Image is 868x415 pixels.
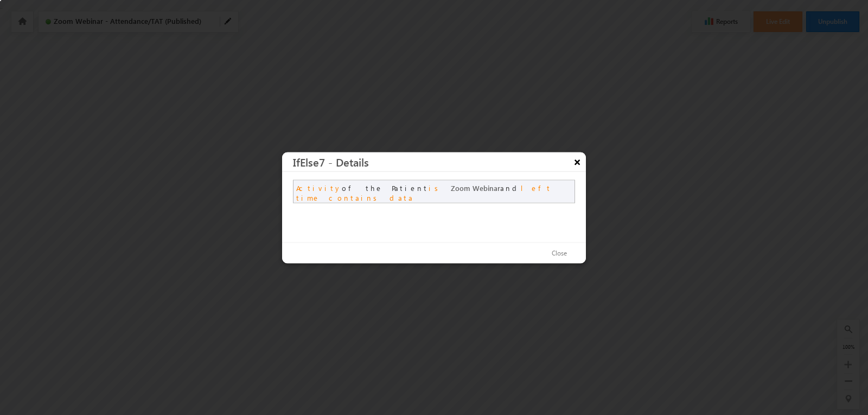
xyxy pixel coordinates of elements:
span: left time [296,183,552,202]
span: Zoom Webinar [451,183,500,192]
button: × [569,152,586,171]
span: of the Patient and [296,183,552,202]
button: Close [541,245,578,261]
span: contains data [329,193,414,202]
h3: IfElse7 - Details [293,152,586,171]
span: is [429,183,442,192]
span: Activity [296,183,342,192]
